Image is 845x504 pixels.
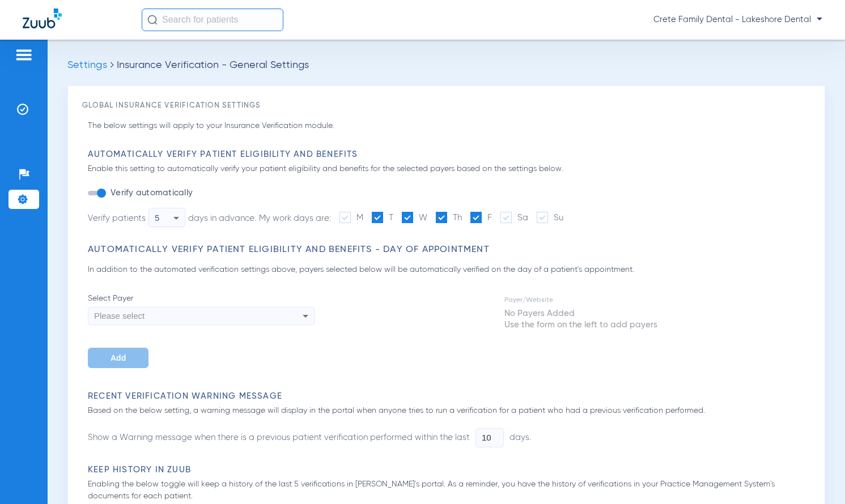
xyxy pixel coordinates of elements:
[117,60,309,70] span: Insurance Verification - General Settings
[372,212,393,224] label: T
[402,212,427,224] label: W
[436,212,462,224] label: Th
[339,212,363,224] label: M
[147,15,158,25] img: Search Icon
[259,214,331,223] span: My work days are:
[88,163,810,175] p: Enable this setting to automatically verify your patient eligibility and benefits for the selecte...
[88,208,256,227] div: Verify patients days in advance.
[88,120,810,132] p: The below settings will apply to your Insurance Verification module.
[470,212,492,224] label: F
[67,60,107,70] span: Settings
[142,8,283,31] input: Search for patients
[88,293,315,304] span: Select Payer
[88,391,810,402] h3: Recent Verification Warning Message
[94,311,145,321] span: Please select
[88,348,148,368] button: Add
[88,405,810,417] p: Based on the below setting, a warning message will display in the portal when anyone tries to run...
[88,428,531,447] li: Show a Warning message when there is a previous patient verification performed within the last days.
[88,264,810,276] p: In addition to the automated verification settings above, payers selected below will be automatic...
[15,48,33,62] img: hamburger-icon
[88,244,810,255] h3: Automatically Verify Patient Eligibility and Benefits - Day of Appointment
[155,213,159,223] span: 5
[82,100,810,112] h3: Global Insurance Verification Settings
[504,294,658,306] td: Payer/Website
[88,149,810,160] h3: Automatically Verify Patient Eligibility and Benefits
[23,8,62,28] img: Zuub Logo
[653,14,822,25] span: Crete Family Dental - Lakeshore Dental
[88,479,810,502] p: Enabling the below toggle will keep a history of the last 5 verifications in [PERSON_NAME]'s port...
[504,307,658,331] td: No Payers Added Use the form on the left to add payers
[537,212,563,224] label: Su
[88,464,810,476] h3: Keep History in Zuub
[108,187,193,199] label: Verify automatically
[111,353,126,362] span: Add
[500,212,528,224] label: Sa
